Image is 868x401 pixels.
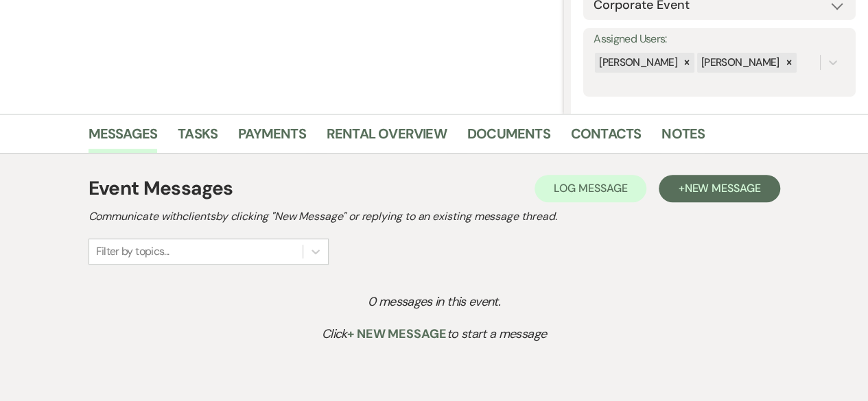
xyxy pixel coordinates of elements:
a: Tasks [178,123,218,153]
button: +New Message [659,175,779,202]
div: [PERSON_NAME] [595,53,679,73]
span: New Message [684,181,760,195]
h1: Event Messages [89,174,233,203]
a: Documents [467,123,550,153]
button: Log Message [535,175,646,202]
a: Messages [89,123,158,153]
div: Filter by topics... [96,243,169,260]
span: Log Message [554,181,627,195]
a: Notes [661,123,705,153]
h2: Communicate with clients by clicking "New Message" or replying to an existing message thread. [89,208,780,225]
p: 0 messages in this event. [116,292,752,312]
div: [PERSON_NAME] [697,53,782,73]
label: Assigned Users: [594,29,845,49]
span: + New Message [347,326,447,342]
a: Rental Overview [327,123,447,153]
a: Contacts [571,123,642,153]
a: Payments [238,123,306,153]
p: Click to start a message [116,324,752,344]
